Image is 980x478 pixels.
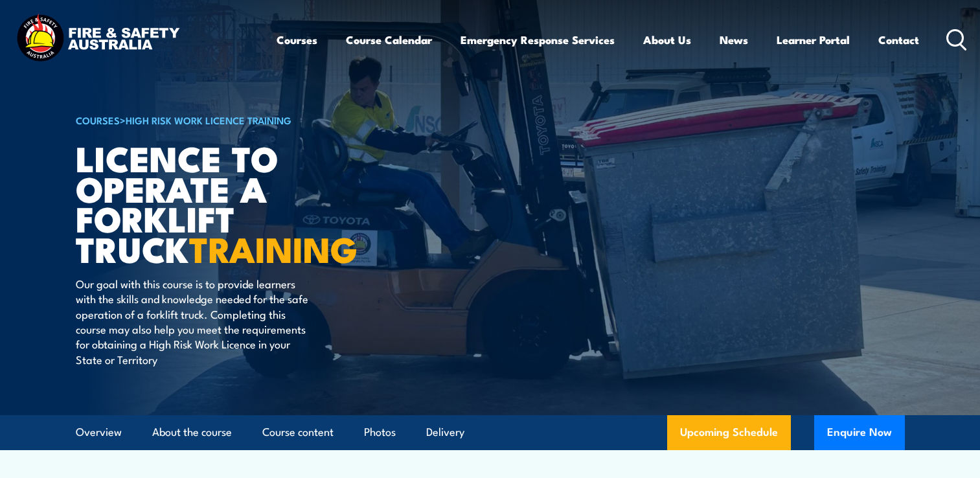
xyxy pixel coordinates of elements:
button: Enquire Now [814,415,905,450]
a: COURSES [76,113,120,127]
a: Emergency Response Services [461,23,615,57]
a: Course content [262,415,334,450]
strong: TRAINING [189,221,358,275]
a: About Us [643,23,691,57]
a: Contact [878,23,919,57]
a: Learner Portal [777,23,850,57]
a: High Risk Work Licence Training [126,113,291,127]
a: Course Calendar [346,23,432,57]
h6: > [76,112,396,128]
a: Courses [277,23,317,57]
a: Upcoming Schedule [667,415,791,450]
p: Our goal with this course is to provide learners with the skills and knowledge needed for the saf... [76,276,312,367]
a: News [720,23,748,57]
a: Photos [364,415,396,450]
a: Overview [76,415,122,450]
h1: Licence to operate a forklift truck [76,142,396,264]
a: About the course [152,415,232,450]
a: Delivery [426,415,464,450]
